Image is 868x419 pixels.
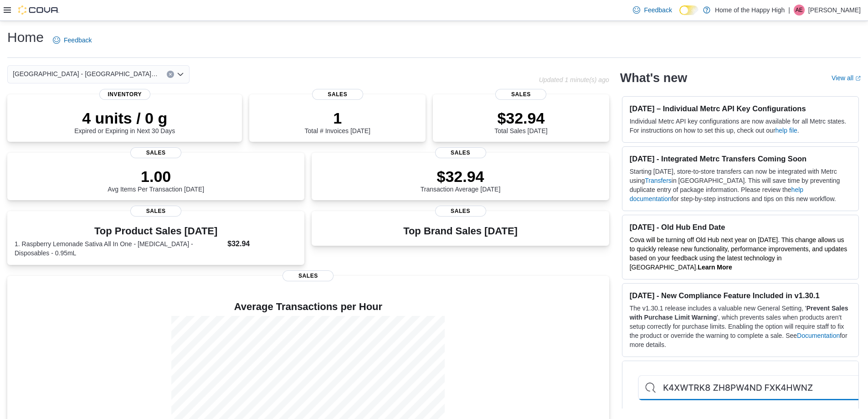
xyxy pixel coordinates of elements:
p: | [788,5,790,16]
img: Cova [18,5,59,15]
a: Feedback [629,1,675,19]
p: Updated 1 minute(s) ago [539,76,609,83]
h4: Average Transactions per Hour [15,301,602,312]
span: Cova will be turning off Old Hub next year on [DATE]. This change allows us to quickly release ne... [630,236,847,271]
h1: Home [7,28,44,47]
span: Sales [435,206,486,217]
a: Documentation [797,332,840,339]
div: Alyssa Evans [794,5,805,16]
span: Feedback [64,36,92,45]
span: Sales [495,89,546,100]
span: [GEOGRAPHIC_DATA] - [GEOGRAPHIC_DATA] - Fire & Flower [13,68,158,79]
span: Sales [435,147,486,158]
a: Transfers [645,177,672,184]
svg: External link [855,76,861,81]
a: help file [776,127,797,134]
div: Expired or Expiring in Next 30 Days [74,109,175,134]
h3: [DATE] – Individual Metrc API Key Configurations [630,104,851,113]
p: $32.94 [421,167,501,186]
p: 1 [305,109,370,127]
input: Dark Mode [679,5,699,15]
a: help documentation [630,186,803,202]
div: Avg Items Per Transaction [DATE] [108,167,204,193]
div: Total # Invoices [DATE] [305,109,370,134]
span: Sales [312,89,363,100]
h3: Top Product Sales [DATE] [15,226,297,237]
div: Total Sales [DATE] [494,109,547,134]
p: Individual Metrc API key configurations are now available for all Metrc states. For instructions ... [630,117,851,135]
span: Sales [130,147,181,158]
p: [PERSON_NAME] [808,5,861,16]
a: View allExternal link [832,74,861,82]
div: Transaction Average [DATE] [421,167,501,193]
button: Open list of options [177,71,184,78]
h3: [DATE] - Old Hub End Date [630,222,851,232]
a: Feedback [49,31,95,49]
span: AE [796,5,803,16]
dt: 1. Raspberry Lemonade Sativa All In One - [MEDICAL_DATA] - Disposables - 0.95mL [15,239,224,258]
span: Sales [282,270,334,281]
h3: [DATE] - New Compliance Feature Included in v1.30.1 [630,291,851,300]
a: Learn More [698,264,732,271]
p: $32.94 [494,109,547,127]
p: The v1.30.1 release includes a valuable new General Setting, ' ', which prevents sales when produ... [630,304,851,349]
h3: [DATE] - Integrated Metrc Transfers Coming Soon [630,154,851,163]
strong: Prevent Sales with Purchase Limit Warning [630,305,848,321]
p: 1.00 [108,167,204,186]
h3: Top Brand Sales [DATE] [403,226,518,237]
span: Sales [130,206,181,217]
span: Feedback [644,5,672,15]
p: 4 units / 0 g [74,109,175,127]
span: Inventory [99,89,150,100]
p: Home of the Happy High [715,5,785,16]
dd: $32.94 [227,238,297,249]
button: Clear input [167,71,174,78]
p: Starting [DATE], store-to-store transfers can now be integrated with Metrc using in [GEOGRAPHIC_D... [630,167,851,203]
h2: What's new [620,71,687,85]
